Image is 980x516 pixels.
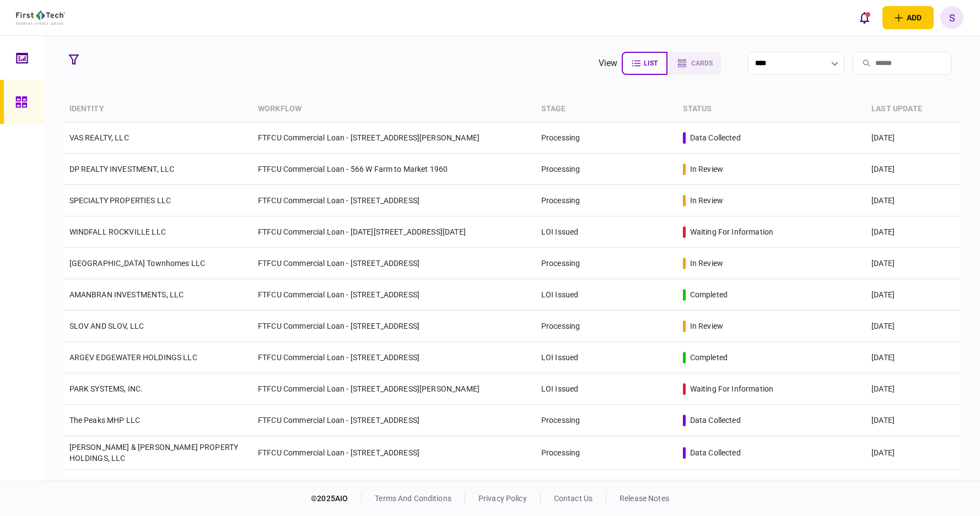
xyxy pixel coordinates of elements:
[599,57,618,70] div: view
[69,353,197,362] a: ARGEV EDGEWATER HOLDINGS LLC
[866,279,960,311] td: [DATE]
[940,6,963,29] button: S
[252,405,536,436] td: FTFCU Commercial Loan - [STREET_ADDRESS]
[677,96,866,122] th: status
[252,436,536,470] td: FTFCU Commercial Loan - [STREET_ADDRESS]
[554,494,593,503] a: contact us
[690,164,723,175] div: in review
[69,259,206,268] a: [GEOGRAPHIC_DATA] Townhomes LLC
[866,185,960,216] td: [DATE]
[536,185,677,216] td: Processing
[69,322,144,330] a: SLOV AND SLOV, LLC
[69,133,129,142] a: VAS REALTY, LLC
[311,493,362,504] div: © 2025 AIO
[69,384,143,393] a: PARK SYSTEMS, INC.
[69,290,184,299] a: AMANBRAN INVESTMENTS, LLC
[252,311,536,342] td: FTFCU Commercial Loan - [STREET_ADDRESS]
[866,248,960,279] td: [DATE]
[16,10,65,25] img: client company logo
[690,132,741,143] div: data collected
[690,352,728,363] div: completed
[478,494,527,503] a: privacy policy
[691,59,713,67] span: cards
[252,122,536,154] td: FTFCU Commercial Loan - [STREET_ADDRESS][PERSON_NAME]
[69,196,171,205] a: SPECIALTY PROPERTIES LLC
[69,165,175,173] a: DP REALTY INVESTMENT, LLC
[866,405,960,436] td: [DATE]
[690,226,773,237] div: waiting for information
[622,52,667,75] button: list
[690,258,723,269] div: in review
[536,470,677,501] td: Processing
[866,342,960,373] td: [DATE]
[853,6,876,29] button: open notifications list
[252,470,536,501] td: FTFCU Commercial Loan - [STREET_ADDRESS]
[536,96,677,122] th: stage
[252,279,536,311] td: FTFCU Commercial Loan - [STREET_ADDRESS]
[536,436,677,470] td: Processing
[69,443,239,463] a: [PERSON_NAME] & [PERSON_NAME] PROPERTY HOLDINGS, LLC
[536,248,677,279] td: Processing
[644,59,658,67] span: list
[375,494,451,503] a: terms and conditions
[536,154,677,185] td: Processing
[536,311,677,342] td: Processing
[690,447,741,458] div: data collected
[252,373,536,405] td: FTFCU Commercial Loan - [STREET_ADDRESS][PERSON_NAME]
[690,321,723,332] div: in review
[69,416,141,425] a: The Peaks MHP LLC
[866,373,960,405] td: [DATE]
[690,415,741,426] div: data collected
[536,342,677,373] td: LOI Issued
[536,405,677,436] td: Processing
[667,52,721,75] button: cards
[866,96,960,122] th: last update
[690,383,773,394] div: waiting for information
[536,373,677,405] td: LOI Issued
[64,96,253,122] th: identity
[866,311,960,342] td: [DATE]
[536,216,677,248] td: LOI Issued
[252,154,536,185] td: FTFCU Commercial Loan - 566 W Farm to Market 1960
[620,494,669,503] a: release notes
[866,470,960,501] td: [DATE]
[252,216,536,248] td: FTFCU Commercial Loan - [DATE][STREET_ADDRESS][DATE]
[690,289,728,300] div: completed
[866,436,960,470] td: [DATE]
[252,342,536,373] td: FTFCU Commercial Loan - [STREET_ADDRESS]
[690,195,723,206] div: in review
[866,216,960,248] td: [DATE]
[69,227,166,236] a: WINDFALL ROCKVILLE LLC
[252,248,536,279] td: FTFCU Commercial Loan - [STREET_ADDRESS]
[866,154,960,185] td: [DATE]
[252,96,536,122] th: workflow
[536,122,677,154] td: Processing
[536,279,677,311] td: LOI Issued
[252,185,536,216] td: FTFCU Commercial Loan - [STREET_ADDRESS]
[866,122,960,154] td: [DATE]
[882,6,934,29] button: open adding identity options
